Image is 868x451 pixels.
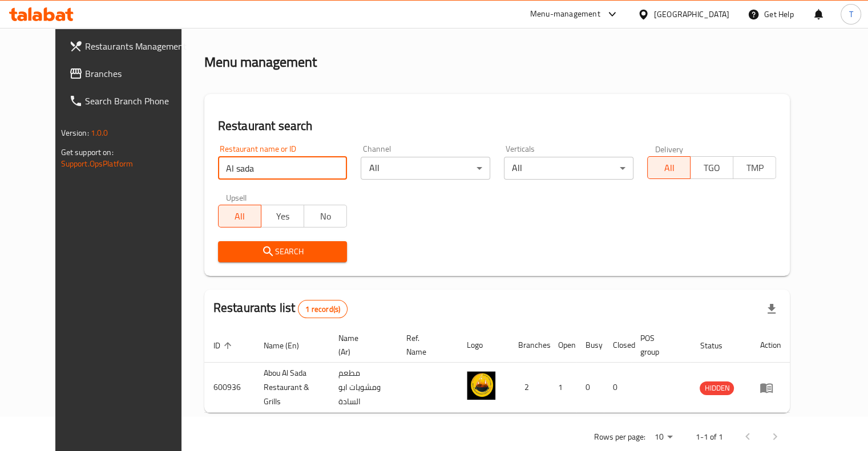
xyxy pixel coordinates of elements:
a: Restaurants Management [60,32,200,60]
span: Menu management [254,17,330,30]
h2: Restaurant search [218,117,777,135]
span: Ref. Name [406,331,444,359]
th: Busy [576,328,604,363]
span: TGO [695,160,729,176]
table: enhanced table [204,328,790,413]
th: Open [549,328,576,363]
a: Branches [60,60,200,87]
button: No [304,205,347,227]
div: HIDDEN [700,381,734,395]
img: Abou Al Sada Restaurant & Grills [467,371,495,400]
span: Search [227,245,338,259]
h2: Restaurants list [213,299,348,318]
th: Action [750,328,790,363]
div: All [361,157,490,180]
div: Export file [758,295,785,323]
span: 1.0.0 [91,125,108,140]
a: Home [204,17,241,30]
span: Name (Ar) [338,331,383,359]
button: TGO [690,156,733,179]
button: Yes [261,205,304,227]
li: / [245,17,249,30]
h2: Menu management [204,53,317,71]
div: All [504,157,633,180]
button: TMP [733,156,776,179]
span: HIDDEN [700,381,734,395]
td: 0 [604,363,631,413]
td: 1 [549,363,576,413]
span: TMP [738,160,772,176]
button: All [218,205,261,227]
span: Get support on: [61,145,114,160]
span: ID [213,339,235,352]
span: T [849,8,853,21]
button: All [647,156,691,179]
span: Branches [85,67,191,80]
span: All [652,160,686,176]
th: Logo [458,328,509,363]
input: Search for restaurant name or ID.. [218,157,348,180]
div: [GEOGRAPHIC_DATA] [654,8,729,21]
div: Rows per page: [649,429,677,446]
span: Search Branch Phone [85,94,191,108]
td: 2 [509,363,549,413]
div: Menu-management [530,7,600,21]
label: Upsell [226,193,247,201]
span: Yes [266,208,300,225]
span: Restaurants Management [85,39,191,53]
button: Search [218,241,348,262]
label: Delivery [655,145,684,153]
span: Status [700,339,737,352]
span: No [309,208,342,225]
span: Name (En) [264,339,314,352]
td: 0 [576,363,604,413]
span: All [223,208,257,225]
a: Search Branch Phone [60,87,200,115]
td: 600936 [204,363,255,413]
td: مطعم ومشويات ابو السادة [329,363,397,413]
span: 1 record(s) [298,304,347,315]
th: Branches [509,328,549,363]
th: Closed [604,328,631,363]
td: Abou Al Sada Restaurant & Grills [255,363,329,413]
a: Support.OpsPlatform [61,156,134,171]
span: Version: [61,125,89,140]
div: Menu [760,381,781,395]
span: POS group [640,331,677,359]
p: Rows per page: [594,430,645,444]
p: 1-1 of 1 [695,430,722,444]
